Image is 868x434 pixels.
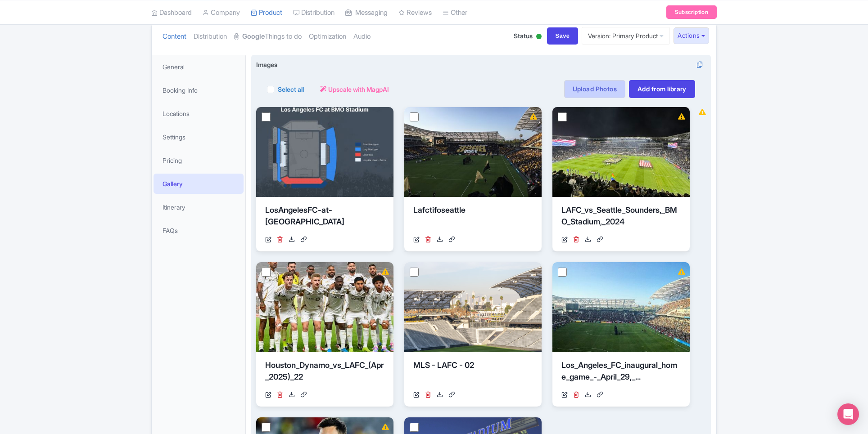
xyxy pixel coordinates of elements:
[328,85,389,94] span: Upscale with MagpAI
[674,27,709,44] button: Actions
[265,359,384,386] div: Houston_Dynamo_vs_LAFC_(Apr_2025)_22
[163,22,186,51] a: Content
[561,204,681,231] div: LAFC_vs_Seattle_Sounders,_BMO_Stadium,_2024
[154,150,244,170] a: Pricing
[234,22,302,51] a: GoogleThings to do
[629,80,695,98] a: Add from library
[353,22,371,51] a: Audio
[242,31,265,42] strong: Google
[154,220,244,241] a: FAQs
[194,22,227,51] a: Distribution
[837,403,859,425] div: Open Intercom Messenger
[154,80,244,100] a: Booking Info
[582,27,670,45] a: Version: Primary Product
[154,197,244,217] a: Itinerary
[413,204,533,231] div: Lafctifoseattle
[256,60,277,69] span: Images
[514,31,533,40] span: Status
[547,27,579,45] input: Save
[561,359,681,386] div: Los_Angeles_FC_inaugural_home_game_-_April_29,_...
[309,22,346,51] a: Optimization
[154,57,244,77] a: General
[154,127,244,147] a: Settings
[666,5,717,19] a: Subscription
[413,359,533,386] div: MLS - LAFC - 02
[564,80,625,98] a: Upload Photos
[278,85,304,94] label: Select all
[265,204,384,231] div: LosAngelesFC-at-[GEOGRAPHIC_DATA]
[154,174,244,194] a: Gallery
[534,30,543,44] div: Active
[154,103,244,124] a: Locations
[320,85,389,94] a: Upscale with MagpAI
